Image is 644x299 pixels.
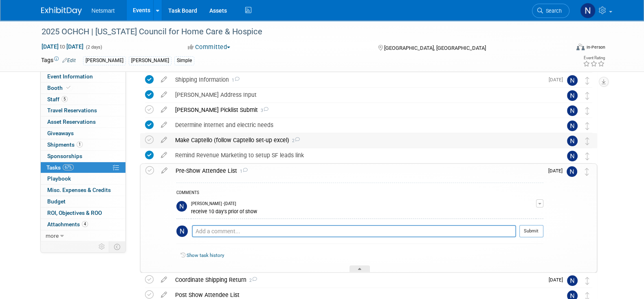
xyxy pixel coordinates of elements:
[109,241,125,252] td: Toggle Event Tabs
[39,25,557,39] div: 2025 OCHCH | [US_STATE] Council for Home Care & Hospice
[567,151,578,161] img: Nina Finn
[171,164,543,178] div: Pre-Show Attendee List
[66,85,70,90] i: Booth reservation complete
[582,56,604,60] div: Event Rating
[41,116,125,127] a: Asset Reservations
[59,43,66,50] span: to
[191,201,236,207] span: [PERSON_NAME] - [DATE]
[246,278,257,283] span: 2
[47,175,71,182] span: Playbook
[129,56,171,65] div: [PERSON_NAME]
[46,232,59,239] span: more
[521,42,605,55] div: Event Format
[543,8,562,14] span: Search
[576,44,585,50] img: Format-Inperson.png
[157,136,171,144] a: edit
[157,91,171,98] a: edit
[62,96,68,102] span: 5
[585,137,589,145] i: Move task
[41,7,82,15] img: ExhibitDay
[176,225,188,237] img: Nina Finn
[47,85,72,91] span: Booth
[41,83,125,94] a: Booth
[41,105,125,116] a: Travel Reservations
[585,277,589,285] i: Move task
[191,207,536,215] div: receive 10 day's prior of show
[83,56,126,65] div: [PERSON_NAME]
[585,107,589,115] i: Move task
[532,4,569,18] a: Search
[171,103,551,117] div: [PERSON_NAME] Picklist Submit
[384,45,486,51] span: [GEOGRAPHIC_DATA], [GEOGRAPHIC_DATA]
[41,139,125,150] a: Shipments1
[41,185,125,196] a: Misc. Expenses & Credits
[585,168,589,176] i: Move task
[157,76,171,83] a: edit
[187,252,224,258] a: Show task history
[237,169,248,174] span: 1
[157,167,171,174] a: edit
[47,198,66,205] span: Budget
[567,166,577,177] img: Nina Finn
[567,105,578,116] img: Nina Finn
[549,77,567,83] span: [DATE]
[47,187,111,193] span: Misc. Expenses & Credits
[585,152,589,160] i: Move task
[85,45,102,50] span: (2 days)
[171,273,544,287] div: Coordinate Shipping Return
[567,275,578,286] img: Nina Finn
[567,90,578,101] img: Nina Finn
[549,277,567,283] span: [DATE]
[41,219,125,230] a: Attachments4
[47,153,82,159] span: Sponsorships
[47,107,97,114] span: Travel Reservations
[157,152,171,159] a: edit
[567,120,578,131] img: Nina Finn
[585,77,589,85] i: Move task
[229,78,240,83] span: 1
[519,225,543,237] button: Submit
[580,3,596,18] img: Nina Finn
[41,162,125,173] a: Tasks67%
[47,221,88,228] span: Attachments
[41,94,125,105] a: Staff5
[157,106,171,114] a: edit
[47,130,74,136] span: Giveaways
[41,208,125,219] a: ROI, Objectives & ROO
[171,133,551,147] div: Make Captello (follow Captello set-up excel)
[63,164,74,170] span: 67%
[585,92,589,100] i: Move task
[174,56,194,65] div: Simple
[47,118,96,125] span: Asset Reservations
[41,151,125,162] a: Sponsorships
[77,141,83,147] span: 1
[289,138,300,143] span: 2
[171,73,544,87] div: Shipping Information
[41,196,125,207] a: Budget
[567,136,578,146] img: Nina Finn
[47,73,93,80] span: Event Information
[176,189,543,198] div: COMMENTS
[258,108,268,113] span: 3
[41,43,84,50] span: [DATE] [DATE]
[171,88,551,102] div: [PERSON_NAME] Address Input
[92,7,115,14] span: Netsmart
[185,43,233,51] button: Committed
[176,201,187,212] img: Nina Finn
[41,128,125,139] a: Giveaways
[567,75,578,86] img: Nina Finn
[47,210,102,216] span: ROI, Objectives & ROO
[41,230,125,241] a: more
[41,56,76,65] td: Tags
[171,118,551,132] div: Determine internet and electric needs
[157,276,171,283] a: edit
[586,44,605,50] div: In-Person
[171,148,551,162] div: Remind Revenue Marketing to setup SF leads link
[62,58,76,63] a: Edit
[95,241,109,252] td: Personalize Event Tab Strip
[41,173,125,184] a: Playbook
[47,141,83,148] span: Shipments
[47,96,68,103] span: Staff
[585,122,589,130] i: Move task
[157,121,171,129] a: edit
